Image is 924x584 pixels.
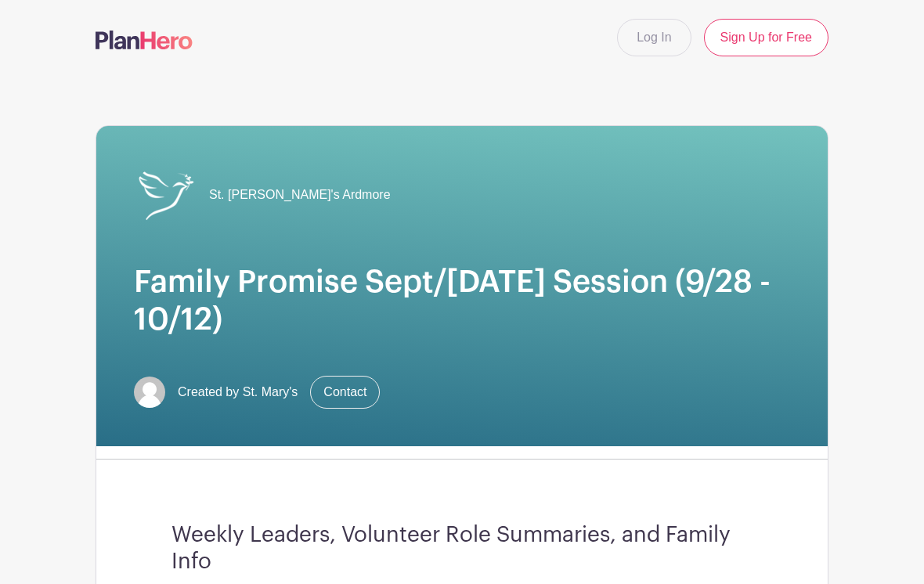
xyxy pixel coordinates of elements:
[134,164,197,226] img: St_Marys_Logo_White.png
[310,376,380,409] a: Contact
[96,31,193,49] img: logo-507f7623f17ff9eddc593b1ce0a138ce2505c220e1c5a4e2b4648c50719b7d32.svg
[134,377,165,408] img: default-ce2991bfa6775e67f084385cd625a349d9dcbb7a52a09fb2fda1e96e2d18dcdb.png
[209,186,391,204] span: St. [PERSON_NAME]'s Ardmore
[178,383,298,402] span: Created by St. Mary's
[617,19,691,56] a: Log In
[171,522,753,575] h3: Weekly Leaders, Volunteer Role Summaries, and Family Info
[704,19,828,56] a: Sign Up for Free
[134,264,790,338] h1: Family Promise Sept/[DATE] Session (9/28 - 10/12)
